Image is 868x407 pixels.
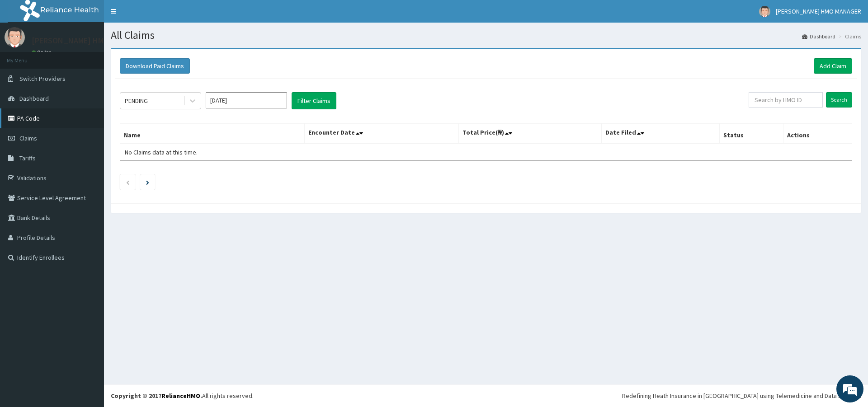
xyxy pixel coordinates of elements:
p: [PERSON_NAME] HMO MANAGER [32,37,144,45]
th: Date Filed [601,123,719,144]
span: Claims [19,134,37,142]
span: No Claims data at this time. [125,148,198,156]
span: Switch Providers [19,75,66,83]
a: RelianceHMO [161,392,200,400]
li: Claims [836,33,861,40]
footer: All rights reserved. [104,384,868,407]
img: User Image [759,6,770,17]
input: Search [826,92,852,108]
img: d_794563401_company_1708531726252_794563401 [17,45,37,68]
th: Name [120,123,305,144]
th: Total Price(₦) [458,123,601,144]
textarea: Type your message and hit 'Enter' [5,247,172,278]
div: Chat with us now [47,51,152,62]
input: Select Month and Year [206,92,287,108]
button: Filter Claims [292,92,336,109]
div: Minimize live chat window [148,5,170,26]
span: [PERSON_NAME] HMO MANAGER [776,7,861,15]
th: Status [719,123,783,144]
span: Tariffs [19,154,36,162]
div: Redefining Heath Insurance in [GEOGRAPHIC_DATA] using Telemedicine and Data Science! [622,391,861,400]
img: User Image [5,27,25,47]
a: Dashboard [802,33,835,40]
div: PENDING [125,96,148,105]
button: Download Paid Claims [120,58,190,74]
th: Actions [783,123,852,144]
h1: All Claims [111,29,861,41]
strong: Copyright © 2017 . [111,392,202,400]
span: We're online! [52,114,125,205]
a: Previous page [126,178,130,186]
th: Encounter Date [304,123,458,144]
a: Next page [146,178,149,186]
input: Search by HMO ID [749,92,823,108]
a: Add Claim [814,58,852,74]
a: Online [32,49,53,56]
span: Dashboard [19,94,49,103]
